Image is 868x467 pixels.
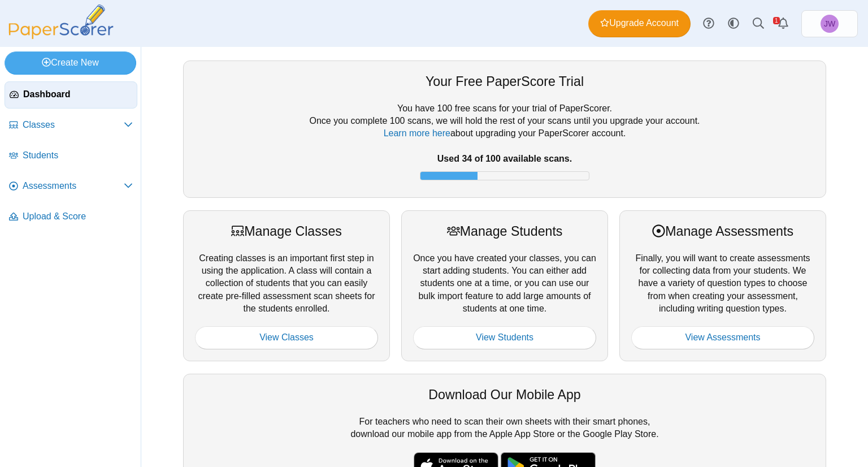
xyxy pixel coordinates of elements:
[631,326,814,349] a: View Assessments
[631,222,814,240] div: Manage Assessments
[5,112,137,139] a: Classes
[413,222,596,240] div: Manage Students
[5,81,137,109] a: Dashboard
[824,20,835,28] span: Joshua Williams
[600,17,679,29] span: Upgrade Account
[401,210,608,361] div: Once you have created your classes, you can start adding students. You can either add students on...
[5,142,137,170] a: Students
[821,15,839,33] span: Joshua Williams
[384,128,450,138] a: Learn more here
[5,5,118,39] img: PaperScorer
[771,11,796,36] a: Alerts
[23,210,133,223] span: Upload & Score
[23,119,124,131] span: Classes
[5,173,137,200] a: Assessments
[195,386,814,404] div: Download Our Mobile App
[801,10,858,37] a: Joshua Williams
[195,222,378,240] div: Manage Classes
[195,72,814,90] div: Your Free PaperScore Trial
[5,204,137,231] a: Upload & Score
[195,102,814,186] div: You have 100 free scans for your trial of PaperScorer. Once you complete 100 scans, we will hold ...
[23,180,124,192] span: Assessments
[23,149,133,162] span: Students
[588,10,691,37] a: Upgrade Account
[183,210,390,361] div: Creating classes is an important first step in using the application. A class will contain a coll...
[413,326,596,349] a: View Students
[23,88,132,101] span: Dashboard
[619,210,826,361] div: Finally, you will want to create assessments for collecting data from your students. We have a va...
[437,154,572,163] b: Used 34 of 100 available scans.
[5,51,136,74] a: Create New
[195,326,378,349] a: View Classes
[5,31,118,41] a: PaperScorer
